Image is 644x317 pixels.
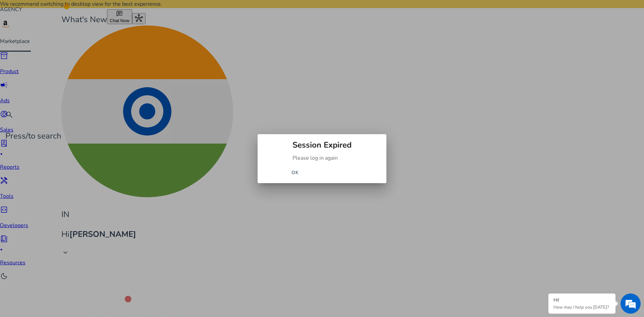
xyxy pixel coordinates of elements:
[284,169,306,176] button: OK
[284,154,360,168] div: Please log in again
[553,297,610,303] div: Hi!
[291,169,299,176] span: OK
[553,304,610,310] p: How may I help you today?
[292,140,352,150] b: Session Expired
